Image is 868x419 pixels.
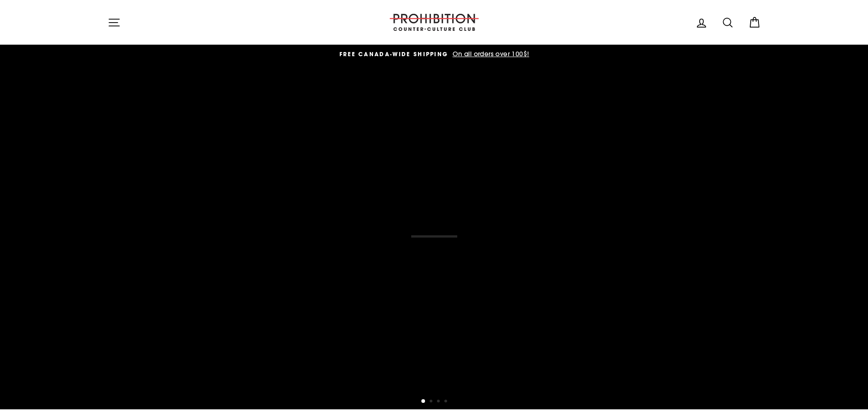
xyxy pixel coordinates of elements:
[388,14,480,31] img: PROHIBITION COUNTER-CULTURE CLUB
[444,400,449,404] button: 4
[110,49,759,59] a: FREE CANADA-WIDE SHIPPING On all orders over 100$!
[450,50,529,58] span: On all orders over 100$!
[437,400,442,404] button: 3
[421,399,426,404] button: 1
[430,400,434,404] button: 2
[339,50,448,58] span: FREE CANADA-WIDE SHIPPING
